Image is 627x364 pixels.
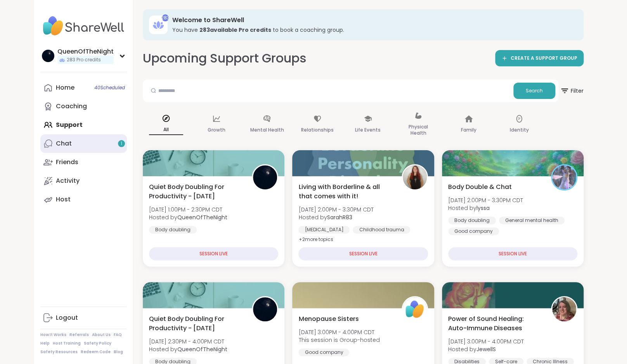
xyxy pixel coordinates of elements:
[298,328,379,336] span: [DATE] 3:00PM - 4:00PM CDT
[40,172,127,190] a: Activity
[40,349,78,355] a: Safety Resources
[84,341,111,346] a: Safety Policy
[461,125,476,135] p: Family
[353,226,410,234] div: Childhood trauma
[56,177,80,185] div: Activity
[401,122,435,138] p: Physical Health
[172,16,573,24] h3: Welcome to ShareWell
[40,78,127,97] a: Home40Scheduled
[92,332,111,338] a: About Us
[253,165,277,189] img: QueenOfTheNight
[177,213,227,221] b: QueenOfTheNight
[172,26,573,34] h3: You have to book a coaching group.
[149,338,227,345] span: [DATE] 2:30PM - 4:00PM CDT
[162,14,169,21] div: 283
[40,12,127,40] img: ShareWell Nav Logo
[199,26,271,34] b: 283 available Pro credit s
[448,345,524,353] span: Hosted by
[513,83,555,99] button: Search
[448,196,523,204] span: [DATE] 2:00PM - 3:30PM CDT
[56,195,71,204] div: Host
[298,206,373,213] span: [DATE] 2:00PM - 3:30PM CDT
[40,153,127,172] a: Friends
[57,47,114,56] div: QueenOfTheNight
[448,227,499,235] div: Good company
[298,348,349,356] div: Good company
[121,140,122,147] span: 1
[40,190,127,209] a: Host
[510,125,529,135] p: Identity
[94,85,125,91] span: 40 Scheduled
[40,97,127,116] a: Coaching
[40,309,127,327] a: Logout
[149,345,227,353] span: Hosted by
[476,204,490,212] b: lyssa
[298,314,359,324] span: Menopause Sisters
[448,247,577,260] div: SESSION LIVE
[149,213,227,221] span: Hosted by
[143,50,307,67] h2: Upcoming Support Groups
[149,125,183,135] p: All
[177,345,227,353] b: QueenOfTheNight
[298,182,393,201] span: Living with Borderline & all that comes with it!
[448,338,524,345] span: [DATE] 3:00PM - 4:00PM CDT
[81,349,111,355] a: Redeem Code
[298,226,350,234] div: [MEDICAL_DATA]
[114,332,122,338] a: FAQ
[560,80,584,102] button: Filter
[149,226,197,234] div: Body doubling
[114,349,123,355] a: Blog
[327,213,352,221] b: SarahR83
[56,314,78,322] div: Logout
[499,217,565,224] div: General mental health
[448,204,523,212] span: Hosted by
[53,341,81,346] a: Host Training
[355,125,381,135] p: Life Events
[56,139,72,148] div: Chat
[476,345,496,353] b: JewellS
[526,87,543,94] span: Search
[448,314,542,333] span: Power of Sound Healing: Auto-Immune Diseases
[149,206,227,213] span: [DATE] 1:00PM - 2:30PM CDT
[69,332,89,338] a: Referrals
[149,314,243,333] span: Quiet Body Doubling For Productivity - [DATE]
[149,182,243,201] span: Quiet Body Doubling For Productivity - [DATE]
[40,341,50,346] a: Help
[56,158,78,166] div: Friends
[403,297,427,321] img: ShareWell
[511,55,577,62] span: CREATE A SUPPORT GROUP
[250,125,284,135] p: Mental Health
[149,247,278,260] div: SESSION LIVE
[67,57,101,63] span: 283 Pro credits
[448,182,512,192] span: Body Double & Chat
[495,50,584,66] a: CREATE A SUPPORT GROUP
[560,81,584,100] span: Filter
[40,332,66,338] a: How It Works
[552,297,576,321] img: JewellS
[403,165,427,189] img: SarahR83
[301,125,334,135] p: Relationships
[208,125,225,135] p: Growth
[298,247,428,260] div: SESSION LIVE
[253,297,277,321] img: QueenOfTheNight
[56,102,87,111] div: Coaching
[552,165,576,189] img: lyssa
[56,83,74,92] div: Home
[40,134,127,153] a: Chat1
[42,50,54,62] img: QueenOfTheNight
[298,336,379,344] span: This session is Group-hosted
[298,213,373,221] span: Hosted by
[448,217,496,224] div: Body doubling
